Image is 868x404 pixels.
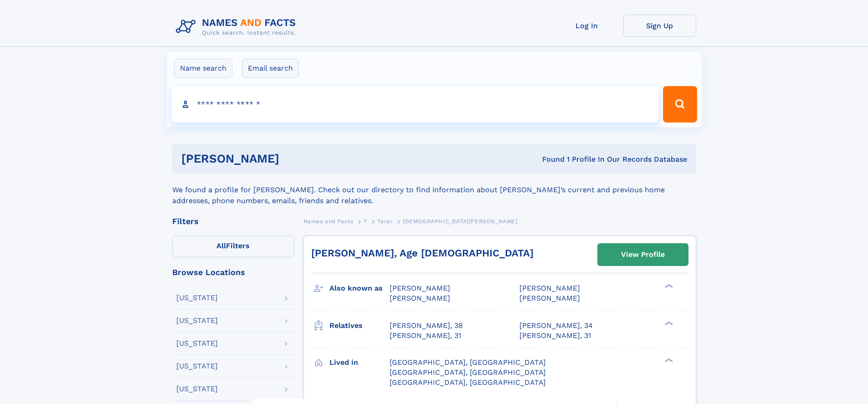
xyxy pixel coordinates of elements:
[519,331,591,341] a: [PERSON_NAME], 31
[663,86,697,123] button: Search Button
[176,363,218,370] div: [US_STATE]
[403,218,518,225] span: [DEMOGRAPHIC_DATA][PERSON_NAME]
[519,321,593,331] a: [PERSON_NAME], 34
[411,154,687,164] div: Found 1 Profile In Our Records Database
[663,283,673,289] div: ❯
[364,215,367,227] a: T
[390,378,546,387] span: [GEOGRAPHIC_DATA], [GEOGRAPHIC_DATA]
[172,235,294,257] label: Filters
[172,217,294,225] div: Filters
[176,317,218,324] div: [US_STATE]
[550,15,623,37] a: Log In
[176,340,218,347] div: [US_STATE]
[663,357,673,363] div: ❯
[216,241,226,250] span: All
[174,59,232,78] label: Name search
[311,247,534,259] a: [PERSON_NAME], Age [DEMOGRAPHIC_DATA]
[172,15,303,39] img: Logo Names and Facts
[172,268,294,276] div: Browse Locations
[519,284,580,292] span: [PERSON_NAME]
[390,358,546,367] span: [GEOGRAPHIC_DATA], [GEOGRAPHIC_DATA]
[390,321,463,331] a: [PERSON_NAME], 38
[303,215,354,227] a: Names and Facts
[176,385,218,393] div: [US_STATE]
[176,294,218,302] div: [US_STATE]
[598,244,688,266] a: View Profile
[390,331,461,341] a: [PERSON_NAME], 31
[390,294,450,302] span: [PERSON_NAME]
[621,244,665,265] div: View Profile
[663,320,673,326] div: ❯
[242,59,299,78] label: Email search
[172,174,696,206] div: We found a profile for [PERSON_NAME]. Check out our directory to find information about [PERSON_N...
[181,153,411,164] h1: [PERSON_NAME]
[329,281,390,296] h3: Also known as
[329,355,390,370] h3: Lived in
[623,15,696,37] a: Sign Up
[364,218,367,225] span: T
[390,284,450,292] span: [PERSON_NAME]
[390,368,546,377] span: [GEOGRAPHIC_DATA], [GEOGRAPHIC_DATA]
[377,218,392,225] span: Tarar
[329,318,390,333] h3: Relatives
[519,294,580,302] span: [PERSON_NAME]
[171,86,659,123] input: search input
[377,215,392,227] a: Tarar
